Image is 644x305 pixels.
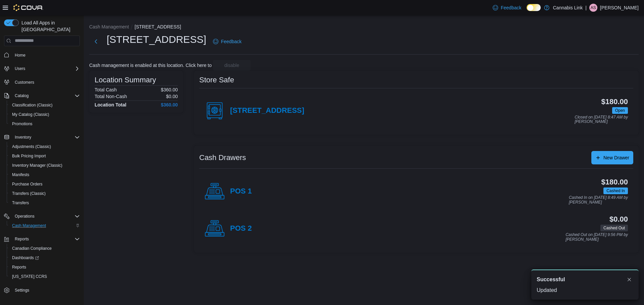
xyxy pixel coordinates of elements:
h4: $360.00 [161,102,178,107]
p: Cashed Out on [DATE] 9:56 PM by [PERSON_NAME] [566,233,628,242]
span: Cashed Out [603,225,625,231]
span: Operations [15,214,35,219]
h3: Location Summary [95,76,156,84]
span: Successful [537,276,565,284]
span: Washington CCRS [9,273,80,281]
p: Cashed In on [DATE] 8:49 AM by [PERSON_NAME] [569,196,628,205]
a: Inventory Manager (Classic) [9,161,65,169]
button: New Drawer [591,151,633,164]
span: Classification (Classic) [12,102,53,108]
span: Transfers [12,200,29,206]
span: Inventory Manager (Classic) [12,163,62,168]
span: Purchase Orders [12,181,43,187]
span: Inventory Manager (Classic) [9,161,80,169]
button: Next [89,35,103,48]
a: Transfers (Classic) [9,189,48,198]
span: New Drawer [603,154,629,161]
span: My Catalog (Classic) [9,110,80,119]
p: Cash management is enabled at this location. Click here to [89,63,212,68]
span: Inventory [15,135,31,140]
a: Transfers [9,199,32,207]
button: [STREET_ADDRESS] [135,24,181,29]
span: Operations [12,212,80,220]
p: [PERSON_NAME] [600,4,639,12]
div: Notification [537,276,633,284]
button: My Catalog (Classic) [7,110,83,119]
h3: Store Safe [199,76,234,84]
button: disable [213,60,251,71]
h3: $180.00 [601,98,628,106]
button: Inventory [12,133,34,141]
h4: POS 2 [230,224,252,233]
button: Reports [1,234,83,244]
span: My Catalog (Classic) [12,112,49,117]
h3: Cash Drawers [199,154,246,162]
span: Users [15,66,25,71]
a: Canadian Compliance [9,244,54,252]
input: Dark Mode [527,4,541,11]
p: $360.00 [161,87,178,92]
a: Home [12,51,28,59]
span: Purchase Orders [9,180,80,188]
button: Inventory [1,133,83,142]
a: Classification (Classic) [9,101,55,109]
button: Promotions [7,119,83,129]
span: Reports [9,263,80,271]
span: Transfers [9,199,80,207]
span: Promotions [12,121,33,127]
h1: [STREET_ADDRESS] [107,33,206,46]
h6: Total Cash [95,87,117,92]
button: Users [1,64,83,73]
span: Classification (Classic) [9,101,80,109]
span: Transfers (Classic) [12,191,46,196]
p: $0.00 [166,94,178,99]
span: Open [612,107,628,114]
span: Dashboards [12,255,39,260]
span: Manifests [12,172,29,177]
button: Transfers (Classic) [7,189,83,198]
span: Cash Management [12,223,46,228]
span: Canadian Compliance [9,244,80,252]
a: Reports [9,263,29,271]
button: Manifests [7,170,83,179]
button: Cash Management [7,221,83,230]
a: Purchase Orders [9,180,45,188]
span: Reports [12,264,26,270]
button: [US_STATE] CCRS [7,272,83,281]
button: Bulk Pricing Import [7,151,83,161]
span: Customers [15,80,34,85]
button: Classification (Classic) [7,100,83,110]
span: Cashed Out [600,225,628,231]
button: Transfers [7,198,83,208]
button: Catalog [1,91,83,100]
span: Load All Apps in [GEOGRAPHIC_DATA] [19,19,80,33]
img: Cova [13,4,43,11]
span: Transfers (Classic) [9,189,80,198]
span: Bulk Pricing Import [9,152,80,160]
span: Feedback [221,38,241,45]
span: disable [224,62,239,69]
button: Adjustments (Classic) [7,142,83,151]
a: Adjustments (Classic) [9,143,54,151]
span: Settings [12,286,80,294]
button: Catalog [12,92,31,100]
span: Reports [15,236,29,242]
a: Manifests [9,171,32,179]
button: Users [12,65,28,73]
a: Settings [12,286,32,294]
a: My Catalog (Classic) [9,110,52,119]
h4: [STREET_ADDRESS] [230,106,304,115]
span: Bulk Pricing Import [12,153,46,159]
span: Catalog [12,92,80,100]
span: Settings [15,288,29,293]
a: Dashboards [7,253,83,262]
a: Dashboards [9,254,42,262]
h6: Total Non-Cash [95,94,127,99]
span: AS [591,4,596,12]
h3: $0.00 [609,215,628,223]
button: Operations [1,212,83,221]
div: Updated [537,286,633,294]
span: Canadian Compliance [12,246,52,251]
span: Cashed In [606,188,625,194]
button: Purchase Orders [7,179,83,189]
